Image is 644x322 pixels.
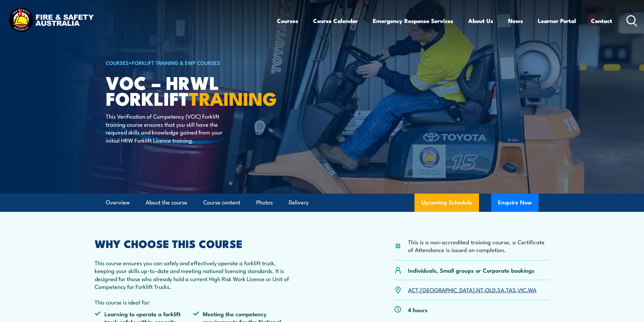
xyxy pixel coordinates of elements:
a: Courses [277,12,298,30]
h1: VOC – HRWL Forklift [106,74,273,106]
a: SA [497,286,504,294]
p: 4 hours [408,306,428,314]
a: Course Calendar [313,12,358,30]
a: Contact [591,12,612,30]
a: WA [528,286,536,294]
button: Enquire Now [491,194,539,212]
p: This course ensures you can safely and effectively operate a forklift truck, keeping your skills ... [95,259,292,291]
a: Photos [256,194,273,212]
a: NT [476,286,483,294]
a: Forklift Training & EWP Courses [132,59,220,66]
a: Course content [203,194,240,212]
a: About Us [468,12,493,30]
a: Overview [106,194,130,212]
a: Delivery [289,194,309,212]
p: This Verification of Competency (VOC) Forklift training course ensures that you still have the re... [106,112,229,144]
li: This is a non-accredited training course, a Certificate of Attendance is issued on completion. [408,238,550,254]
a: VIC [518,286,526,294]
a: Emergency Response Services [373,12,453,30]
a: Learner Portal [538,12,576,30]
p: Individuals, Small groups or Corporate bookings [408,266,534,274]
a: ACT [408,286,419,294]
h2: WHY CHOOSE THIS COURSE [95,239,292,248]
a: [GEOGRAPHIC_DATA] [420,286,475,294]
a: QLD [485,286,496,294]
a: Upcoming Schedule [414,194,479,212]
a: News [508,12,523,30]
a: About the course [146,194,187,212]
a: TAS [506,286,516,294]
p: , , , , , , , [408,286,536,294]
p: This course is ideal for: [95,298,292,306]
h6: > [106,58,273,67]
strong: TRAINING [189,84,277,112]
a: COURSES [106,59,129,66]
